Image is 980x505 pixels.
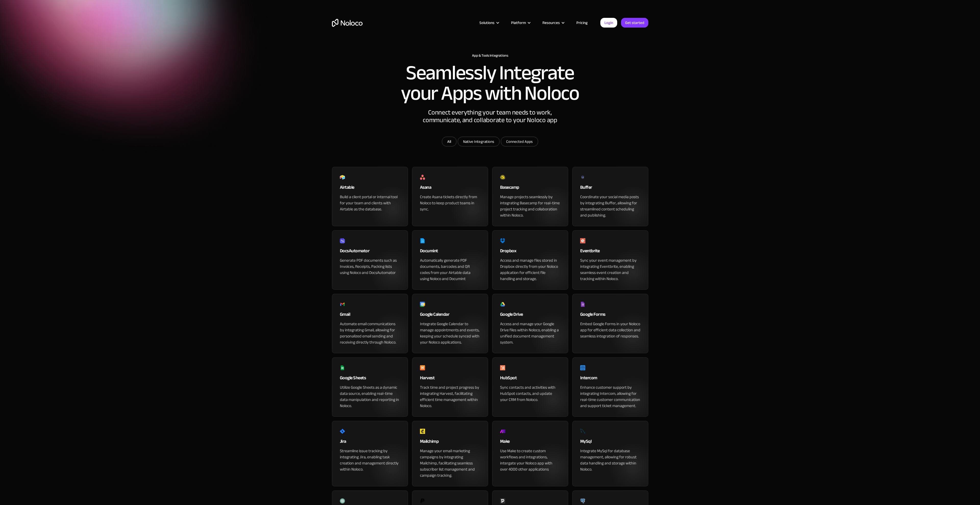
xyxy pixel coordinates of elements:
[473,19,505,26] div: Solutions
[500,384,560,403] div: Sync contacts and activities with HubSpot contacts, and update your CRM from Noloco.
[511,19,526,26] div: Platform
[500,448,560,472] div: Use Make to create custom workflows and integrations, intergate your Noloco app with over 4000 ot...
[492,357,568,417] a: HubSpotSync contacts and activities with HubSpot contacts, and update your CRM from Noloco.
[572,294,648,353] a: Google FormsEmbed Google Forms in your Noloco app for efficient data collection and seamless inte...
[340,438,400,448] div: Jira
[442,137,456,146] a: All
[572,421,648,486] a: MySqlIntegrate MySql for database management, allowing for robust data handling and storage withi...
[420,247,480,257] div: Documint
[340,184,400,194] div: Airtable
[420,257,480,282] div: Automatically generate PDF documents, barcodes and QR codes from your Airtable data using Noloco ...
[412,230,488,290] a: DocumintAutomatically generate PDF documents, barcodes and QR codes from your Airtable data using...
[340,257,400,276] div: Generate PDF documents such as Invoices, Receipts, Packing lists using Noloco and DocsAutomator
[500,247,560,257] div: Dropbox
[542,19,560,26] div: Resources
[420,311,480,321] div: Google Calendar
[500,374,560,384] div: HubSpot
[412,421,488,486] a: MailchimpManage your email marketing campaigns by integrating Mailchimp, facilitating seamless su...
[570,19,594,26] a: Pricing
[340,194,400,212] div: Build a client portal or internal tool for your team and clients with Airtable as the database.
[500,321,560,345] div: Access and manage your Google Drive files within Noloco, enabling a unified document management s...
[332,357,408,417] a: Google SheetsUtilize Google Sheets as a dynamic data source, enabling real-time data manipulation...
[580,321,640,339] div: Embed Google Forms in your Noloco app for efficient data collection and seamless integration of r...
[420,194,480,212] div: Create Asana tickets directly from Noloco to keep product teams in sync.
[572,357,648,417] a: IntercomEnhance customer support by integrating Intercom, allowing for real-time customer communi...
[412,167,488,226] a: AsanaCreate Asana tickets directly from Noloco to keep product teams in sync.
[332,19,363,27] a: home
[580,184,640,194] div: Buffer
[340,311,400,321] div: Gmail
[332,294,408,353] a: GmailAutomate email communications by integrating Gmail, allowing for personalized email sending ...
[505,19,536,26] div: Platform
[420,448,480,478] div: Manage your email marketing campaigns by integrating Mailchimp, facilitating seamless subscriber ...
[414,109,567,137] div: Connect everything your team needs to work, communicate, and collaborate to your Noloco app
[500,194,560,218] div: Manage projects seamlessly by integrating Basecamp for real-time project tracking and collaborati...
[500,184,560,194] div: Basecamp
[621,18,648,28] a: Get started
[536,19,570,26] div: Resources
[500,438,560,448] div: Make
[340,448,400,472] div: Streamline issue tracking by integrating Jira, enabling task creation and management directly wit...
[580,438,640,448] div: MySql
[420,184,480,194] div: Asana
[492,230,568,290] a: DropboxAccess and manage files stored in Dropbox directly from your Noloco application for effici...
[500,257,560,282] div: Access and manage files stored in Dropbox directly from your Noloco application for efficient fil...
[580,247,640,257] div: Eventbrite
[492,421,568,486] a: MakeUse Make to create custom workflows and integrations, intergate your Noloco app with over 400...
[332,421,408,486] a: JiraStreamline issue tracking by integrating Jira, enabling task creation and management directly...
[401,63,579,104] h2: Seamlessly Integrate your Apps with Noloco
[420,438,480,448] div: Mailchimp
[412,294,488,353] a: Google CalendarIntegrate Google Calendar to manage appointments and events, keeping your schedule...
[420,374,480,384] div: Harvest
[420,321,480,345] div: Integrate Google Calendar to manage appointments and events, keeping your schedule synced with yo...
[580,374,640,384] div: Intercom
[580,384,640,409] div: Enhance customer support by integrating Intercom, allowing for real-time customer communication a...
[332,54,648,58] h1: App & Tools Integrations
[420,384,480,409] div: Track time and project progress by integrating Harvest, facilitating efficient time management wi...
[500,311,560,321] div: Google Drive
[479,19,494,26] div: Solutions
[580,311,640,321] div: Google Forms
[340,247,400,257] div: DocsAutomator
[492,294,568,353] a: Google DriveAccess and manage your Google Drive files within Noloco, enabling a unified document ...
[388,137,592,148] form: Email Form
[572,167,648,226] a: BufferCoordinate your social media posts by integrating Buffer, allowing for streamlined content ...
[340,321,400,345] div: Automate email communications by integrating Gmail, allowing for personalized email sending and r...
[340,384,400,409] div: Utilize Google Sheets as a dynamic data source, enabling real-time data manipulation and reportin...
[332,230,408,290] a: DocsAutomatorGenerate PDF documents such as Invoices, Receipts, Packing lists using Noloco and Do...
[332,167,408,226] a: AirtableBuild a client portal or internal tool for your team and clients with Airtable as the dat...
[492,167,568,226] a: BasecampManage projects seamlessly by integrating Basecamp for real-time project tracking and col...
[340,374,400,384] div: Google Sheets
[580,194,640,218] div: Coordinate your social media posts by integrating Buffer, allowing for streamlined content schedu...
[580,257,640,282] div: Sync your event management by integrating Eventbrite, enabling seamless event creation and tracki...
[572,230,648,290] a: EventbriteSync your event management by integrating Eventbrite, enabling seamless event creation ...
[600,18,617,28] a: Login
[412,357,488,417] a: HarvestTrack time and project progress by integrating Harvest, facilitating efficient time manage...
[580,448,640,472] div: Integrate MySql for database management, allowing for robust data handling and storage within Nol...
